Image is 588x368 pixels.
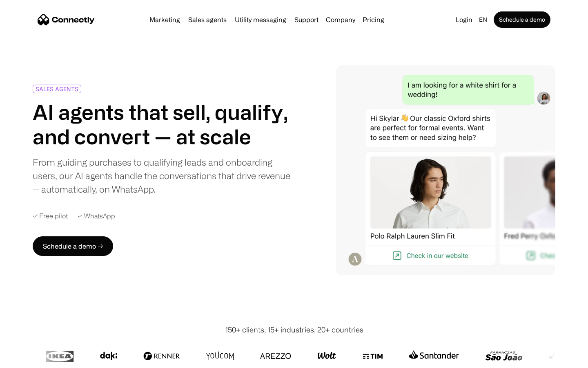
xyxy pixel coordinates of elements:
[8,353,49,365] aside: Language selected: English
[33,236,113,256] a: Schedule a demo →
[479,14,487,25] div: en
[36,86,78,92] div: SALES AGENTS
[185,16,230,23] a: Sales agents
[232,16,290,23] a: Utility messaging
[359,16,388,23] a: Pricing
[326,14,355,25] div: Company
[494,11,550,28] a: Schedule a demo
[16,354,49,365] ul: Language list
[225,324,363,335] div: 150+ clients, 15+ industries, 20+ countries
[78,212,115,220] div: ✓ WhatsApp
[33,155,291,196] div: From guiding purchases to qualifying leads and onboarding users, our AI agents handle the convers...
[33,212,68,220] div: ✓ Free pilot
[452,14,476,25] a: Login
[291,16,322,23] a: Support
[33,100,291,149] h1: AI agents that sell, qualify, and convert — at scale
[146,16,183,23] a: Marketing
